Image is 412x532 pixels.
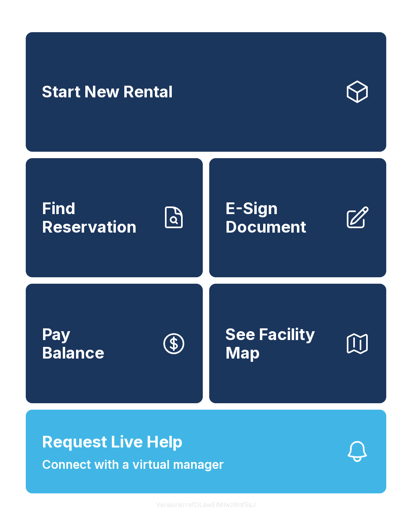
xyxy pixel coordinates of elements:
[225,199,338,236] span: E-Sign Document
[209,284,386,403] button: See Facility Map
[42,82,173,101] span: Start New Rental
[42,325,104,362] span: Pay Balance
[209,158,386,278] a: E-Sign Document
[26,284,203,403] button: PayBalance
[42,456,224,474] span: Connect with a virtual manager
[225,325,338,362] span: See Facility Map
[42,430,183,454] span: Request Live Help
[42,199,154,236] span: Find Reservation
[26,410,386,493] button: Request Live HelpConnect with a virtual manager
[26,32,386,152] a: Start New Rental
[150,493,262,516] button: VersionkrrefDLawElMlwz8nfSsJ
[26,158,203,278] a: Find Reservation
